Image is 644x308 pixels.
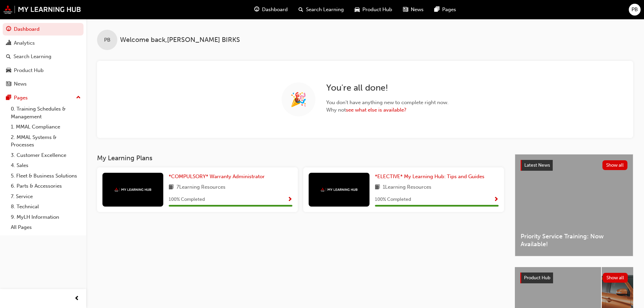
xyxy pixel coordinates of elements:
[375,173,487,181] a: *ELECTIVE* My Learning Hub: Tips and Guides
[249,3,293,17] a: guage-iconDashboard
[293,3,349,17] a: search-iconSearch Learning
[8,104,84,122] a: 0. Training Schedules & Management
[3,22,84,92] button: DashboardAnalyticsSearch LearningProduct HubNews
[629,4,641,16] button: PB
[114,188,151,192] img: mmal
[383,183,431,192] span: 1 Learning Resources
[398,3,429,17] a: news-iconNews
[603,273,628,283] button: Show all
[346,107,406,113] a: see what else is available?
[97,154,504,162] h3: My Learning Plans
[8,191,84,202] a: 7. Service
[326,82,449,93] h2: You ' re all done!
[287,195,292,204] button: Show Progress
[494,195,499,204] button: Show Progress
[524,162,550,168] span: Latest News
[299,5,303,14] span: search-icon
[3,37,84,49] a: Analytics
[355,5,360,14] span: car-icon
[3,5,81,14] img: mmal
[524,275,550,281] span: Product Hub
[8,181,84,191] a: 6. Parts & Accessories
[176,183,225,192] span: 7 Learning Resources
[306,6,344,14] span: Search Learning
[8,160,84,171] a: 4. Sales
[411,6,424,14] span: News
[169,196,205,204] span: 100 % Completed
[375,183,380,192] span: book-icon
[3,50,84,63] a: Search Learning
[326,106,449,114] span: Why not
[520,273,628,283] a: Product HubShow all
[8,171,84,181] a: 5. Fleet & Business Solutions
[8,222,84,233] a: All Pages
[8,202,84,212] a: 8. Technical
[14,80,27,88] div: News
[254,5,259,14] span: guage-icon
[14,39,35,47] div: Analytics
[3,92,84,104] button: Pages
[362,6,392,14] span: Product Hub
[349,3,398,17] a: car-iconProduct Hub
[76,93,81,102] span: up-icon
[375,173,484,180] span: *ELECTIVE* My Learning Hub: Tips and Guides
[14,53,51,61] div: Search Learning
[8,150,84,161] a: 3. Customer Excellence
[521,233,627,248] span: Priority Service Training: Now Available!
[515,154,633,256] a: Latest NewsShow allPriority Service Training: Now Available!
[169,183,174,192] span: book-icon
[14,67,44,74] div: Product Hub
[434,5,439,14] span: pages-icon
[6,68,11,74] span: car-icon
[3,78,84,90] a: News
[8,212,84,222] a: 9. MyLH Information
[375,196,411,204] span: 100 % Completed
[120,36,240,44] span: Welcome back , [PERSON_NAME] BIRKS
[14,94,28,102] div: Pages
[8,122,84,132] a: 1. MMAL Compliance
[494,197,499,203] span: Show Progress
[3,64,84,77] a: Product Hub
[8,132,84,150] a: 2. MMAL Systems & Processes
[6,40,11,46] span: chart-icon
[631,6,638,14] span: PB
[262,6,288,14] span: Dashboard
[6,26,11,32] span: guage-icon
[442,6,456,14] span: Pages
[290,96,307,103] span: 🎉
[6,81,11,87] span: news-icon
[320,188,358,192] img: mmal
[3,23,84,35] a: Dashboard
[602,160,628,170] button: Show all
[6,54,11,60] span: search-icon
[169,173,267,181] a: *COMPULSORY* Warranty Administrator
[169,173,265,180] span: *COMPULSORY* Warranty Administrator
[104,36,111,44] span: PB
[6,95,11,101] span: pages-icon
[287,197,292,203] span: Show Progress
[429,3,461,17] a: pages-iconPages
[326,99,449,106] span: You don ' t have anything new to complete right now.
[521,160,627,171] a: Latest NewsShow all
[74,294,79,303] span: prev-icon
[403,5,408,14] span: news-icon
